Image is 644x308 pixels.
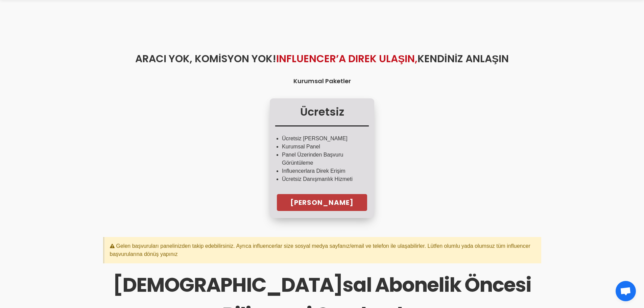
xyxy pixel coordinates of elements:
div: Gelen başvuruları panelinizden takip edebilirsiniz. Ayrıca influencerlar size sosyal medya sayfan... [104,237,541,263]
li: Ücretsiz [PERSON_NAME] [282,135,362,143]
span: INFLUENCER’A DIREK ULAŞIN, [276,51,418,66]
li: Kurumsal Panel [282,143,362,151]
li: Influencerlara Direk Erişim [282,167,362,175]
h4: Kurumsal Paketler [103,76,541,86]
a: [PERSON_NAME] [277,194,367,211]
li: Ücretsiz Danışmanlık Hizmeti [282,175,362,183]
h2: ARACI YOK, KOMİSYON YOK! KENDİNİZ ANLAŞIN [103,51,541,66]
li: Panel Üzerinden Başvuru Görüntüleme [282,151,362,167]
a: Açık sohbet [616,281,636,301]
h3: Ücretsiz [275,104,369,126]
